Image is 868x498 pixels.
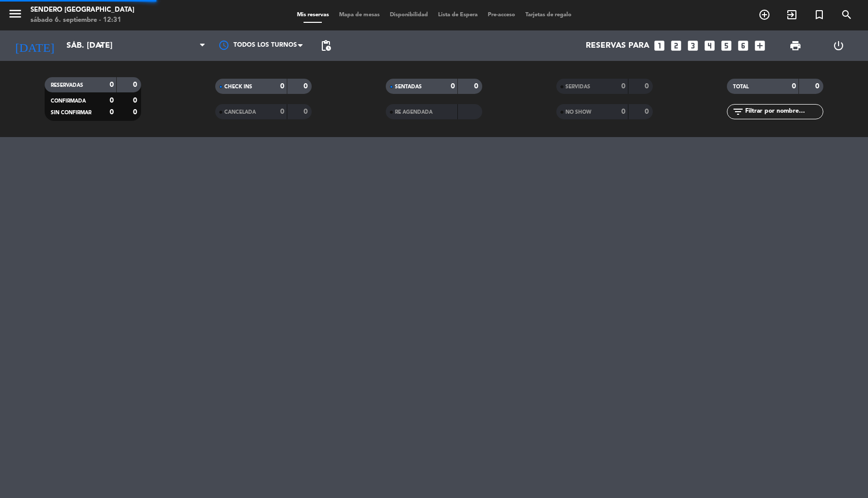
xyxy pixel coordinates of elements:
[395,110,432,115] span: RE AGENDADA
[292,12,334,18] span: Mis reservas
[832,40,845,52] i: power_settings_new
[744,106,823,117] input: Filtrar por nombre...
[110,97,114,104] strong: 0
[520,12,577,18] span: Tarjetas de regalo
[732,106,744,118] i: filter_list
[8,6,23,21] i: menu
[792,83,796,90] strong: 0
[133,97,139,104] strong: 0
[133,81,139,88] strong: 0
[395,84,422,89] span: SENTADAS
[670,39,683,52] i: looks_two
[110,81,114,88] strong: 0
[451,83,455,90] strong: 0
[758,9,771,21] i: add_circle_outline
[30,15,135,25] div: sábado 6. septiembre - 12:31
[586,41,649,51] span: Reservas para
[110,109,114,116] strong: 0
[621,83,625,90] strong: 0
[737,39,750,52] i: looks_6
[304,108,310,115] strong: 0
[304,83,310,90] strong: 0
[789,40,802,52] span: print
[334,12,385,18] span: Mapa de mesas
[385,12,433,18] span: Disponibilidad
[30,5,135,15] div: Sendero [GEOGRAPHIC_DATA]
[224,110,256,115] span: CANCELADA
[841,9,853,21] i: search
[51,83,83,88] span: RESERVADAS
[280,83,284,90] strong: 0
[320,40,332,52] span: pending_actions
[813,9,825,21] i: turned_in_not
[133,109,139,116] strong: 0
[94,40,107,52] i: arrow_drop_down
[565,84,590,89] span: SERVIDAS
[720,39,733,52] i: looks_5
[815,83,821,90] strong: 0
[645,83,651,90] strong: 0
[474,83,480,90] strong: 0
[786,9,798,21] i: exit_to_app
[483,12,520,18] span: Pre-acceso
[645,108,651,115] strong: 0
[733,84,749,89] span: TOTAL
[686,39,699,52] i: looks_3
[703,39,716,52] i: looks_4
[8,6,23,25] button: menu
[224,84,252,89] span: CHECK INS
[51,110,91,115] span: SIN CONFIRMAR
[753,39,766,52] i: add_box
[8,35,61,57] i: [DATE]
[280,108,284,115] strong: 0
[565,110,591,115] span: NO SHOW
[653,39,666,52] i: looks_one
[433,12,483,18] span: Lista de Espera
[621,108,625,115] strong: 0
[51,98,86,104] span: CONFIRMADA
[817,30,861,61] div: LOG OUT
